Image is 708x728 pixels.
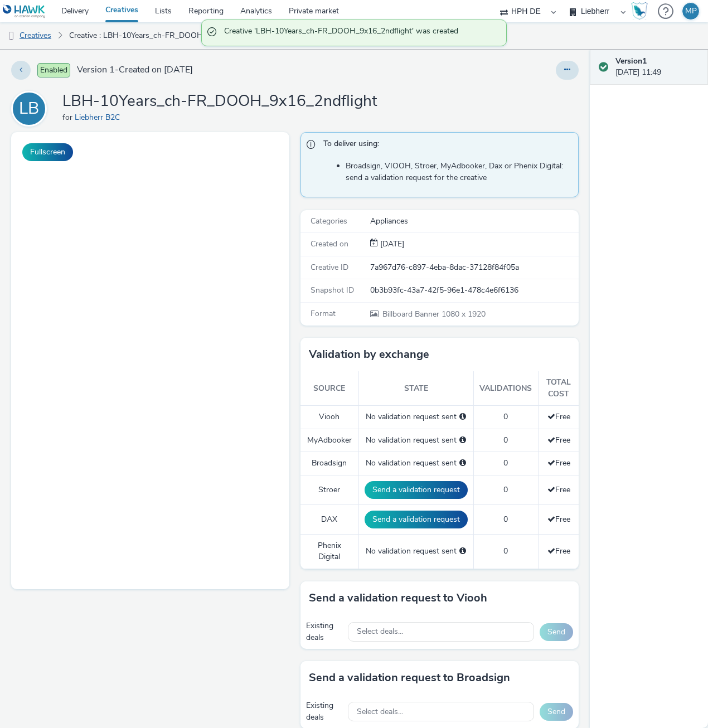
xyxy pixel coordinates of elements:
button: Send [540,623,573,641]
span: Free [547,458,570,468]
th: Total cost [538,371,579,405]
button: Send a validation request [365,511,468,528]
span: Free [547,411,570,422]
span: Created on [311,239,348,249]
span: Billboard Banner [382,309,442,319]
h1: LBH-10Years_ch-FR_DOOH_9x16_2ndflight [62,91,377,112]
div: No validation request sent [365,411,468,423]
span: 0 [503,435,508,445]
span: 0 [503,546,508,556]
th: State [358,371,473,405]
img: undefined Logo [3,4,46,18]
button: Fullscreen [22,143,73,161]
img: Hawk Academy [631,2,648,20]
th: Validations [473,371,538,405]
td: Viooh [300,406,358,429]
div: [DATE] 11:49 [615,56,699,79]
span: Free [547,546,570,556]
span: 0 [503,484,508,495]
strong: Version 1 [615,56,647,66]
li: Broadsign, VIOOH, Stroer, MyAdbooker, Dax or Phenix Digital: send a validation request for the cr... [346,161,573,183]
td: MyAdbooker [300,429,358,452]
h3: Send a validation request to Broadsign [309,669,510,686]
div: Existing deals [306,700,342,723]
img: dooh [6,31,17,42]
span: Free [547,435,570,445]
span: 0 [503,458,508,468]
a: LB [11,103,51,114]
div: Please select a deal below and click on Send to send a validation request to Broadsign. [459,458,466,469]
span: Select deals... [357,707,403,717]
span: [DATE] [378,239,404,249]
div: No validation request sent [365,458,468,469]
div: 7a967d76-c897-4eba-8dac-37128f84f05a [370,262,578,273]
div: Appliances [370,216,578,227]
a: Liebherr B2C [75,112,124,123]
td: Broadsign [300,452,358,475]
button: Send [540,703,573,721]
td: Stroer [300,475,358,504]
span: Snapshot ID [311,285,354,295]
span: Enabled [37,63,70,77]
span: 0 [503,411,508,422]
div: No validation request sent [365,435,468,446]
span: Format [311,308,336,319]
div: No validation request sent [365,546,468,557]
div: LB [19,93,39,124]
span: 1080 x 1920 [381,309,486,319]
span: Select deals... [357,627,403,637]
div: Please select a deal below and click on Send to send a validation request to MyAdbooker. [459,435,466,446]
h3: Validation by exchange [309,346,429,363]
span: Creative ID [311,262,348,273]
span: 0 [503,514,508,525]
span: Version 1 - Created on [DATE] [77,64,193,76]
div: Creation 26 September 2025, 11:49 [378,239,404,250]
span: Creative 'LBH-10Years_ch-FR_DOOH_9x16_2ndflight' was created [224,26,495,40]
div: Please select a deal below and click on Send to send a validation request to Viooh. [459,411,466,423]
h3: Send a validation request to Viooh [309,590,487,606]
div: Please select a deal below and click on Send to send a validation request to Phenix Digital. [459,546,466,557]
span: Free [547,514,570,525]
span: Free [547,484,570,495]
span: for [62,112,75,123]
td: DAX [300,504,358,534]
th: Source [300,371,358,405]
div: 0b3b93fc-43a7-42f5-96e1-478c4e6f6136 [370,285,578,296]
a: Hawk Academy [631,2,652,20]
a: Creative : LBH-10Years_ch-FR_DOOH_9x16_2ndflight [64,22,241,49]
button: Send a validation request [365,481,468,499]
div: MP [685,3,697,20]
span: Categories [311,216,347,226]
td: Phenix Digital [300,534,358,569]
div: Existing deals [306,620,342,643]
span: To deliver using: [323,138,567,153]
